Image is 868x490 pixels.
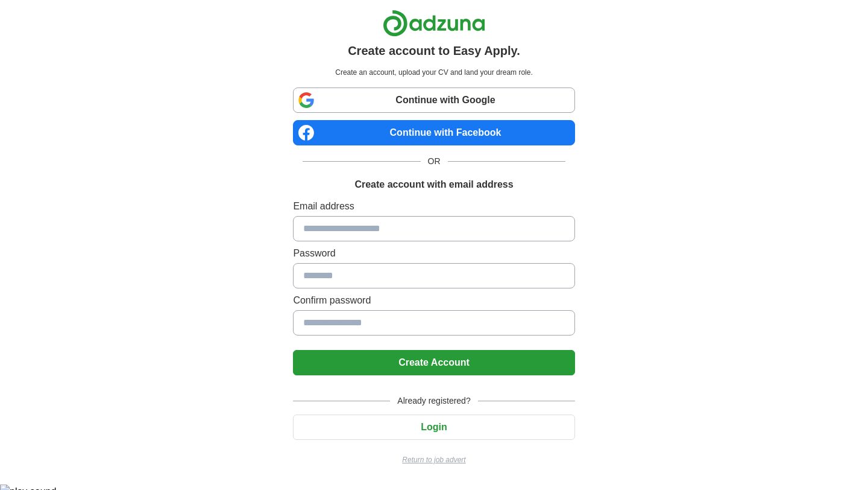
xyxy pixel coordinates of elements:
[354,177,513,192] h1: Create account with email address
[293,422,574,432] a: Login
[348,42,520,60] h1: Create account to Easy Apply.
[293,199,574,214] label: Email address
[293,293,574,308] label: Confirm password
[390,395,477,407] span: Already registered?
[383,10,485,37] img: Adzuna logo
[421,155,448,168] span: OR
[293,415,574,440] button: Login
[293,454,574,465] a: Return to job advert
[295,67,572,78] p: Create an account, upload your CV and land your dream role.
[293,350,574,375] button: Create Account
[293,87,574,113] a: Continue with Google
[293,120,574,145] a: Continue with Facebook
[293,246,574,261] label: Password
